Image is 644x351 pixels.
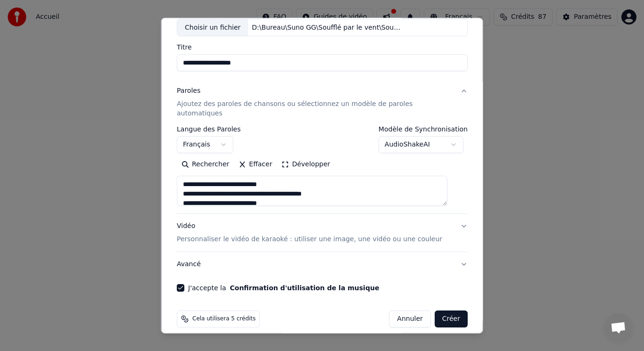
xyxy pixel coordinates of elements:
span: Cela utilisera 5 crédits [192,315,256,323]
label: Titre [177,44,468,50]
label: Langue des Paroles [177,126,241,132]
button: J'accepte la [230,285,379,291]
button: VidéoPersonnaliser le vidéo de karaoké : utiliser une image, une vidéo ou une couleur [177,214,468,252]
label: Modèle de Synchronisation [378,126,467,132]
button: Avancé [177,252,468,277]
div: ParolesAjoutez des paroles de chansons ou sélectionnez un modèle de paroles automatiques [177,126,468,213]
button: Effacer [234,157,277,172]
div: Choisir un fichier [177,19,248,36]
p: Ajoutez des paroles de chansons ou sélectionnez un modèle de paroles automatiques [177,99,453,118]
button: ParolesAjoutez des paroles de chansons ou sélectionnez un modèle de paroles automatiques [177,79,468,126]
div: D:\Bureau\Suno GG\Soufflé par le vent\Soufflé par le vent+solo+whoa whoa.wav [248,23,408,32]
p: Personnaliser le vidéo de karaoké : utiliser une image, une vidéo ou une couleur [177,235,442,244]
div: Paroles [177,86,200,96]
button: Annuler [389,310,430,327]
button: Créer [434,310,467,327]
div: Vidéo [177,221,442,244]
label: J'accepte la [188,285,379,291]
button: Développer [277,157,335,172]
button: Rechercher [177,157,234,172]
